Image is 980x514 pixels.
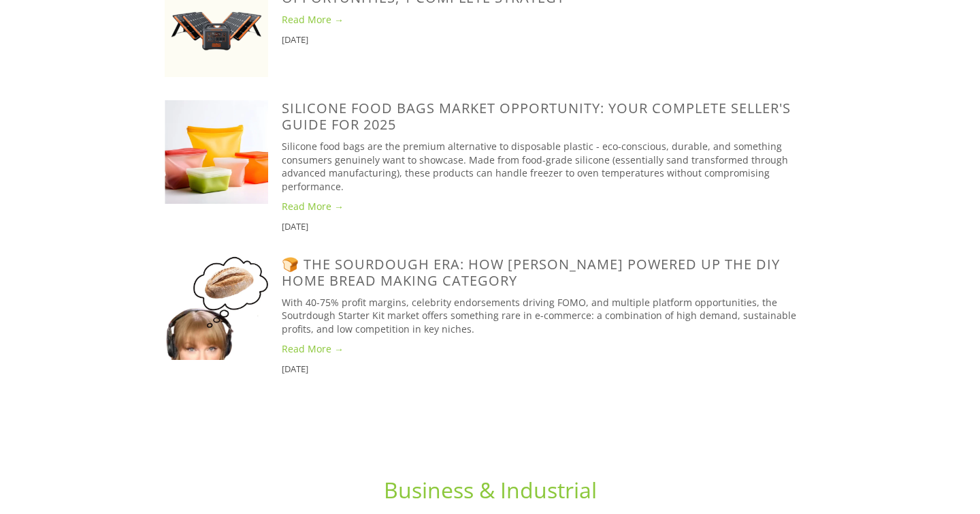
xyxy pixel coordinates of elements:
[282,363,308,375] time: [DATE]
[282,220,308,232] time: [DATE]
[282,13,815,27] a: Read More →
[282,342,815,356] a: Read More →
[282,255,780,290] a: 🍞 The Sourdough Era: How [PERSON_NAME] Powered Up The DIY Home Bread Making Category
[282,99,791,134] a: Silicone Food Bags Market Opportunity: Your Complete Seller's Guide for 2025
[165,256,282,360] a: 🍞 The Sourdough Era: How Taylor Swift Powered Up The DIY Home Bread Making Category
[282,200,815,213] a: Read More →
[282,140,815,193] p: Silicone food bags are the premium alternative to disposable plastic - eco-conscious, durable, an...
[165,100,282,204] a: Silicone Food Bags Market Opportunity: Your Complete Seller's Guide for 2025
[282,296,815,336] p: With 40-75% profit margins, celebrity endorsements driving FOMO, and multiple platform opportunit...
[282,33,308,46] time: [DATE]
[384,475,597,504] a: Business & Industrial
[165,256,268,360] img: 🍞 The Sourdough Era: How Taylor Swift Powered Up The DIY Home Bread Making Category
[165,100,268,204] img: Silicone Food Bags Market Opportunity: Your Complete Seller's Guide for 2025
